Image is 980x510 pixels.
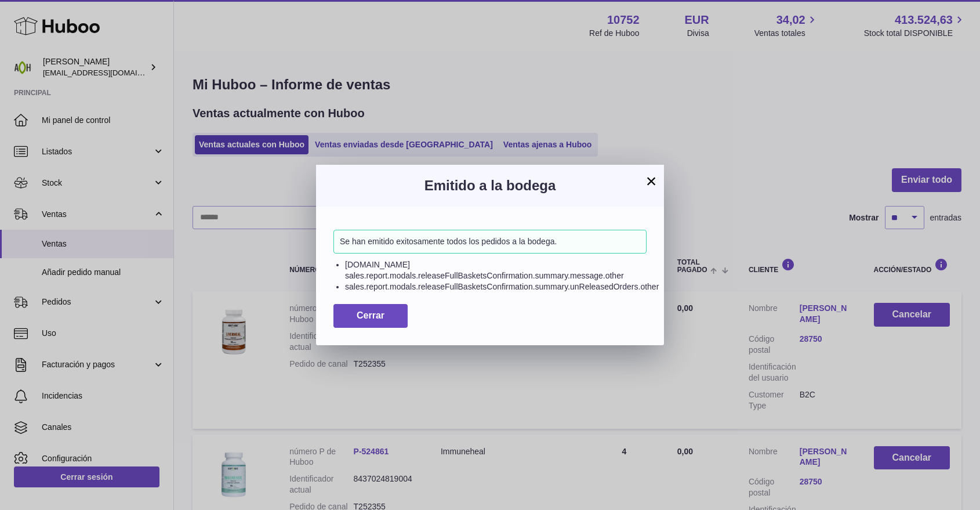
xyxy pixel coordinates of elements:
[333,230,647,254] div: Se han emitido exitosamente todos los pedidos a la bodega.
[333,304,408,328] button: Cerrar
[333,176,647,195] h3: Emitido a la bodega
[345,281,647,292] li: sales.report.modals.releaseFullBasketsConfirmation.summary.unReleasedOrders.other
[357,310,384,320] span: Cerrar
[345,259,647,281] li: [DOMAIN_NAME] sales.report.modals.releaseFullBasketsConfirmation.summary.message.other
[644,174,658,188] button: ×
